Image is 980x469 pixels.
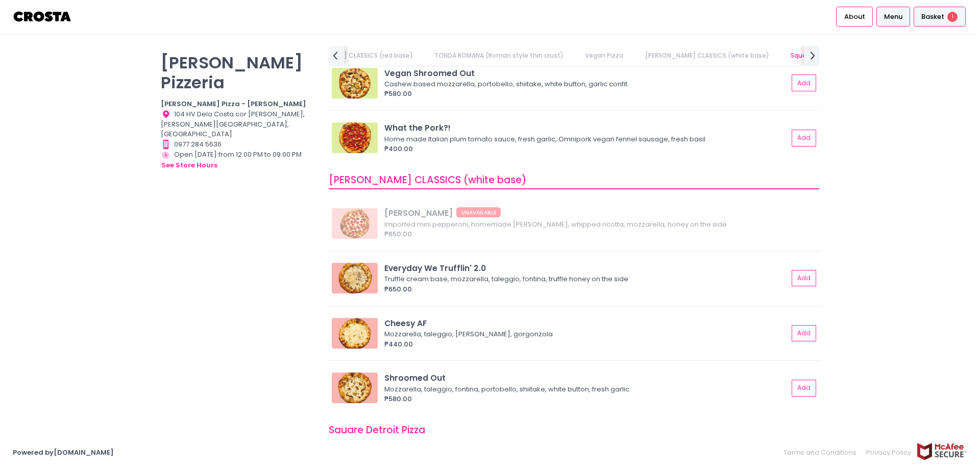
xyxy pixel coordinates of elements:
[332,318,378,349] img: Cheesy AF
[792,325,816,342] button: Add
[947,12,958,22] span: 1
[161,53,316,92] p: [PERSON_NAME] Pizzeria
[780,46,864,65] a: Square Detroit Pizza
[425,46,574,65] a: TONDA ROMANA (Roman style thin crust)
[13,448,114,457] a: Powered by[DOMAIN_NAME]
[384,79,785,89] div: Cashew based mozzarella, portobello, shiitake, white button, garlic confit
[635,46,779,65] a: [PERSON_NAME] CLASSICS (white base)
[384,122,788,134] div: What the Pork?!
[384,67,788,79] div: Vegan Shroomed Out
[876,7,911,26] a: Menu
[329,173,527,187] span: [PERSON_NAME] CLASSICS (white base)
[844,12,865,22] span: About
[384,339,788,350] div: ₱440.00
[161,160,218,171] button: see store hours
[329,423,425,437] span: Square Detroit Pizza
[792,380,816,397] button: Add
[384,329,785,339] div: Mozzarella, taleggio, [PERSON_NAME], gorgonzola
[384,394,788,404] div: ₱580.00
[792,75,816,91] button: Add
[792,270,816,287] button: Add
[384,317,788,329] div: Cheesy AF
[332,68,378,98] img: Vegan Shroomed Out
[384,284,788,294] div: ₱650.00
[862,442,917,462] a: Privacy Policy
[384,89,788,99] div: ₱580.00
[384,134,785,144] div: Home made Italian plum tomato sauce, fresh garlic, Omnipork vegan fennel sausage, fresh basil
[836,7,873,26] a: About
[384,384,785,394] div: Mozzarella, taleggio, fontina, portobello, shiitake, white button, fresh garlic
[332,263,378,293] img: Everyday We Trufflin' 2.0
[332,373,378,403] img: Shroomed Out
[161,99,306,109] b: [PERSON_NAME] Pizza - [PERSON_NAME]
[286,46,423,65] a: [PERSON_NAME] CLASSICS (red base)
[161,150,316,171] div: Open [DATE] from 12:00 PM to 09:00 PM
[332,122,378,153] img: What the Pork?!
[161,109,316,139] div: 104 HV Dela Costa cor [PERSON_NAME], [PERSON_NAME][GEOGRAPHIC_DATA], [GEOGRAPHIC_DATA]
[921,12,944,22] span: Basket
[884,12,902,22] span: Menu
[384,262,788,274] div: Everyday We Trufflin' 2.0
[575,46,633,65] a: Vegan Pizza
[792,130,816,146] button: Add
[13,8,72,26] img: logo
[384,274,785,284] div: Truffle cream base, mozzarella, taleggio, fontina, truffle honey on the side
[384,144,788,154] div: ₱400.00
[783,442,862,462] a: Terms and Conditions
[161,139,316,150] div: 0977 284 5636
[384,372,788,384] div: Shroomed Out
[916,442,967,460] img: mcafee-secure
